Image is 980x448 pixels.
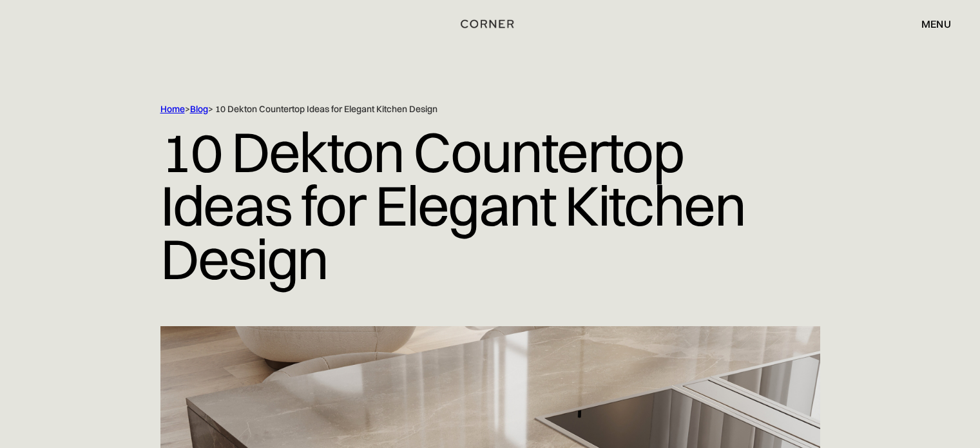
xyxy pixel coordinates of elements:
[908,13,951,35] div: menu
[160,103,766,115] div: > > 10 Dekton Countertop Ideas for Elegant Kitchen Design
[190,103,208,115] a: Blog
[456,15,523,32] a: home
[160,115,820,295] h1: 10 Dekton Countertop Ideas for Elegant Kitchen Design
[921,19,951,29] div: menu
[160,103,185,115] a: Home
